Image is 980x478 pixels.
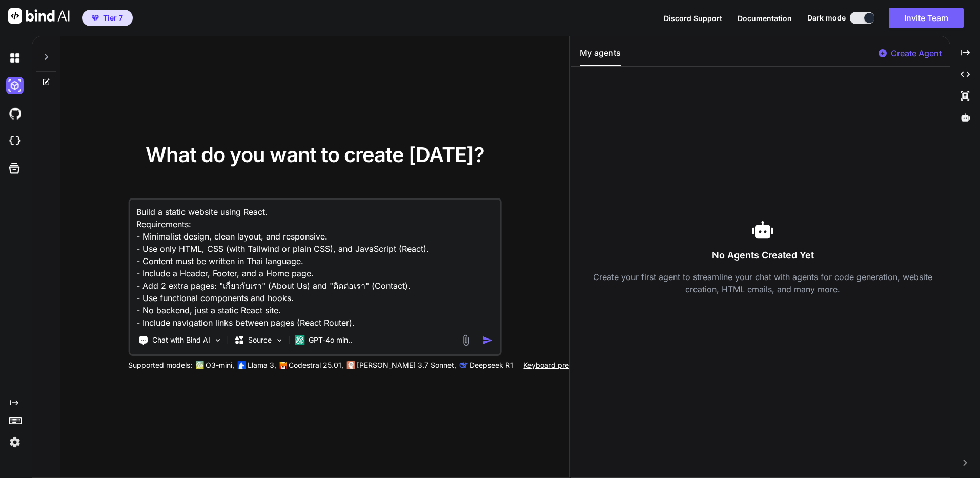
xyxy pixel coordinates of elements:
[664,13,722,24] button: Discord Support
[92,15,99,21] img: premium
[103,13,123,23] span: Tier 7
[289,360,343,370] p: Codestral 25.01,
[6,77,24,94] img: darkAi-studio
[195,361,203,369] img: GPT-4
[279,362,287,369] img: Mistral-AI
[309,335,352,345] p: GPT-4o min..
[6,433,24,451] img: settings
[6,132,24,150] img: cloudideIcon
[146,142,484,167] span: What do you want to create [DATE]?
[889,8,964,28] button: Invite Team
[237,361,246,369] img: Llama2
[664,14,722,23] span: Discord Support
[346,361,355,369] img: claude
[213,336,222,345] img: Pick Tools
[807,13,846,23] span: Dark mode
[523,360,598,370] p: Keyboard preferences
[469,360,513,370] p: Deepseek R1
[738,14,792,23] span: Documentation
[580,248,946,263] h3: No Agents Created Yet
[82,10,133,26] button: premiumTier 7
[580,47,621,66] button: My agents
[248,360,276,370] p: Llama 3,
[357,360,456,370] p: [PERSON_NAME] 3.7 Sonnet,
[275,336,283,345] img: Pick Models
[6,105,24,122] img: githubDark
[580,271,946,295] p: Create your first agent to streamline your chat with agents for code generation, website creation...
[248,335,272,345] p: Source
[8,8,70,24] img: Bind AI
[206,360,234,370] p: O3-mini,
[294,335,304,345] img: GPT-4o mini
[738,13,792,24] button: Documentation
[891,47,942,59] p: Create Agent
[130,200,500,327] textarea: Build a static website using React. Requirements: - Minimalist design, clean layout, and responsi...
[152,335,210,345] p: Chat with Bind AI
[128,360,192,370] p: Supported models:
[460,334,472,346] img: attachment
[6,49,24,67] img: darkChat
[459,361,467,369] img: claude
[482,335,493,346] img: icon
